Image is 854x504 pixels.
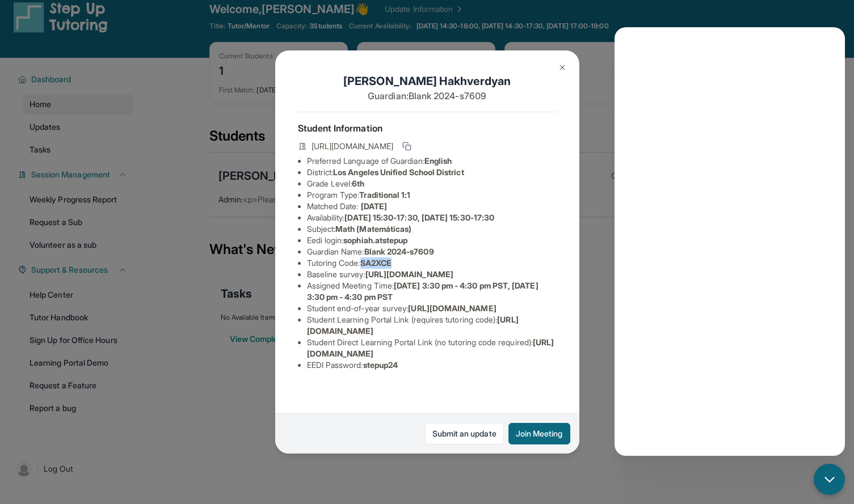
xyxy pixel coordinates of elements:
[298,121,557,135] h4: Student Information
[615,27,845,456] iframe: Chatbot
[814,464,845,495] button: chat-button
[365,269,453,279] span: [URL][DOMAIN_NAME]
[352,179,364,188] span: 6th
[333,167,464,177] span: Los Angeles Unified School District
[364,247,434,256] span: Blank 2024-s7609
[361,201,387,211] span: [DATE]
[425,423,504,444] a: Submit an update
[307,359,557,371] li: EEDI Password :
[343,235,407,245] span: sophiah.atstepup
[363,360,398,370] span: stepup24
[424,156,452,166] span: English
[307,155,557,167] li: Preferred Language of Guardian:
[344,213,494,222] span: [DATE] 15:30-17:30, [DATE] 15:30-17:30
[335,224,411,234] span: Math (Matemáticas)
[558,63,567,72] img: Close Icon
[307,212,557,223] li: Availability:
[307,189,557,201] li: Program Type:
[307,281,539,302] span: [DATE] 3:30 pm - 4:30 pm PST, [DATE] 3:30 pm - 4:30 pm PST
[307,178,557,189] li: Grade Level:
[312,141,393,152] span: [URL][DOMAIN_NAME]
[307,337,557,359] li: Student Direct Learning Portal Link (no tutoring code required) :
[307,314,557,337] li: Student Learning Portal Link (requires tutoring code) :
[307,246,557,257] li: Guardian Name :
[307,167,557,178] li: District:
[360,258,392,268] span: SA2XCE
[307,201,557,212] li: Matched Date:
[307,280,557,303] li: Assigned Meeting Time :
[307,235,557,246] li: Eedi login :
[298,73,557,89] h1: [PERSON_NAME] Hakhverdyan
[307,303,557,314] li: Student end-of-year survey :
[408,303,496,313] span: [URL][DOMAIN_NAME]
[298,89,557,103] p: Guardian: Blank 2024-s7609
[307,223,557,235] li: Subject :
[508,423,570,444] button: Join Meeting
[400,139,414,153] button: Copy link
[359,190,410,200] span: Traditional 1:1
[307,257,557,269] li: Tutoring Code :
[307,269,557,280] li: Baseline survey :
